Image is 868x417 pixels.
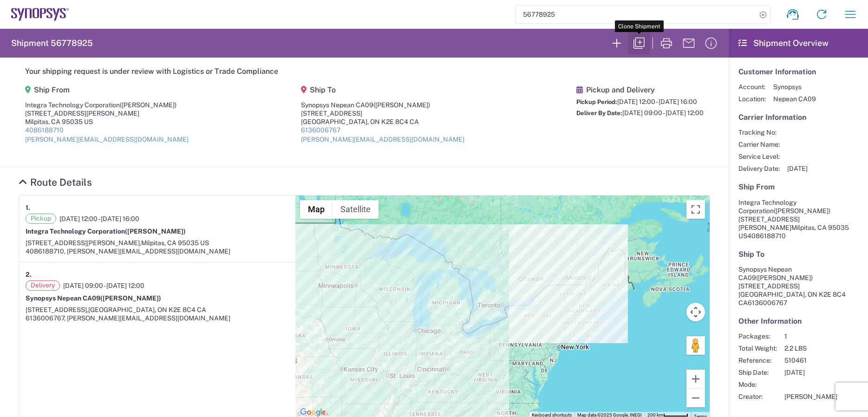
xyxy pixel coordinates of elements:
span: 510461 [784,356,837,365]
span: Reference: [738,356,777,365]
a: [PERSON_NAME][EMAIL_ADDRESS][DOMAIN_NAME] [301,136,464,143]
div: Milpitas, CA 95035 US [25,117,189,126]
span: Synopsys [773,83,816,91]
span: Total Weight: [738,344,777,352]
button: Show street map [300,200,333,219]
span: [DATE] 09:00 - [DATE] 12:00 [63,281,144,290]
address: [GEOGRAPHIC_DATA], ON K2E 8C4 CA [738,265,858,307]
div: [STREET_ADDRESS][PERSON_NAME] [25,109,189,117]
span: Account: [738,83,766,91]
div: [GEOGRAPHIC_DATA], ON K2E 8C4 CA [301,117,464,126]
div: [STREET_ADDRESS] [301,109,464,117]
span: Ship Date: [738,368,777,377]
strong: Integra Technology Corporation [26,228,186,235]
span: Deliver By Date: [576,110,622,117]
h5: Ship To [301,85,464,94]
span: ([PERSON_NAME]) [100,294,161,302]
span: Creator: [738,392,777,401]
h5: Ship From [25,85,189,94]
button: Zoom in [686,370,705,388]
span: [DATE] 12:00 - [DATE] 16:00 [59,215,139,223]
button: Show satellite imagery [333,200,379,219]
span: Pickup [26,214,56,224]
span: ([PERSON_NAME]) [756,274,813,281]
input: Shipment, tracking or reference number [516,6,757,23]
span: Pickup Period: [576,98,617,105]
div: 4086188710, [PERSON_NAME][EMAIL_ADDRESS][DOMAIN_NAME] [26,247,289,255]
h5: Ship From [738,182,858,191]
h5: Customer Information [738,67,858,76]
strong: 2. [26,269,32,280]
span: 1 [784,332,837,340]
span: [STREET_ADDRESS], [26,306,88,313]
span: Milpitas, CA 95035 US [141,239,209,247]
span: Mode: [738,380,777,389]
button: Drag Pegman onto the map to open Street View [686,336,705,355]
address: Milpitas, CA 95035 US [738,198,858,240]
div: 6136006767, [PERSON_NAME][EMAIL_ADDRESS][DOMAIN_NAME] [26,314,289,322]
header: Shipment Overview [729,29,868,58]
span: [STREET_ADDRESS][PERSON_NAME], [26,239,141,247]
span: [DATE] 09:00 - [DATE] 12:00 [622,109,704,117]
h2: Shipment 56778925 [11,38,93,49]
h5: Other Information [738,317,858,326]
span: Delivery [26,280,60,291]
span: 6136006767 [748,299,787,306]
span: 4086188710 [747,232,786,240]
button: Map camera controls [686,303,705,321]
h5: Your shipping request is under review with Logistics or Trade Compliance [25,67,704,76]
span: Service Level: [738,152,780,161]
span: ([PERSON_NAME]) [120,101,176,109]
span: Tracking No: [738,128,780,137]
button: Zoom out [686,389,705,407]
strong: Synopsys Nepean CA09 [26,294,161,302]
span: Carrier Name: [738,140,780,149]
a: [PERSON_NAME][EMAIL_ADDRESS][DOMAIN_NAME] [25,136,189,143]
span: [PERSON_NAME] [784,392,837,401]
span: Integra Technology Corporation [738,199,796,215]
button: Toggle fullscreen view [686,200,705,219]
strong: 1. [26,202,30,214]
span: Synopsys Nepean CA09 [STREET_ADDRESS] [738,266,813,290]
span: Packages: [738,332,777,340]
span: Location: [738,95,766,103]
h5: Carrier Information [738,113,858,122]
span: ([PERSON_NAME]) [125,228,186,235]
h5: Pickup and Delivery [576,85,704,94]
span: ([PERSON_NAME]) [373,101,430,109]
span: ([PERSON_NAME]) [774,207,830,215]
span: [STREET_ADDRESS][PERSON_NAME] [738,215,800,231]
span: [DATE] 12:00 - [DATE] 16:00 [617,98,697,105]
a: Hide Details [19,176,92,188]
h5: Ship To [738,250,858,259]
span: 2.2 LBS [784,344,837,352]
a: 6136006767 [301,126,340,134]
a: 4086188710 [25,126,64,134]
span: Nepean CA09 [773,95,816,103]
span: Delivery Date: [738,164,780,173]
span: [DATE] [784,368,837,377]
div: Synopsys Nepean CA09 [301,101,464,109]
span: [DATE] [787,164,808,173]
div: Integra Technology Corporation [25,101,189,109]
span: [GEOGRAPHIC_DATA], ON K2E 8C4 CA [88,306,206,313]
